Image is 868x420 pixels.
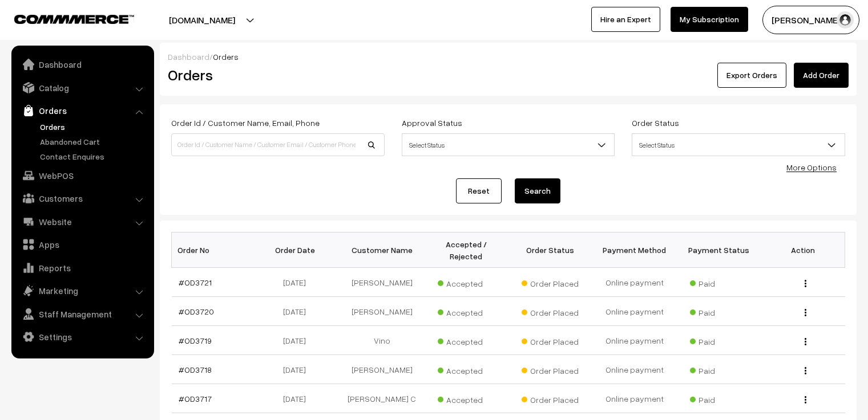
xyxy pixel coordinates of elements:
button: [DOMAIN_NAME] [129,6,275,34]
td: [DATE] [256,326,340,355]
span: Accepted [438,362,495,377]
th: Accepted / Rejected [424,233,508,268]
img: Menu [805,396,806,403]
span: Accepted [438,391,495,406]
a: Catalog [14,78,150,98]
span: Orders [213,52,239,62]
a: More Options [786,162,837,172]
a: WebPOS [14,165,150,186]
td: Online payment [592,297,677,326]
td: Online payment [592,355,677,384]
img: Menu [805,280,806,287]
a: My Subscription [671,7,748,32]
a: Marketing [14,280,150,301]
a: Apps [14,234,150,255]
td: [DATE] [256,355,340,384]
a: #OD3717 [179,394,212,403]
a: Dashboard [168,52,209,62]
a: COMMMERCE [14,11,114,25]
th: Action [761,233,845,268]
a: Reset [456,178,502,203]
a: Reports [14,258,150,278]
span: Order Placed [522,362,579,377]
img: Menu [805,309,806,316]
span: Order Placed [522,391,579,406]
label: Approval Status [402,117,462,129]
img: Menu [805,338,806,345]
div: / [168,51,849,63]
td: [PERSON_NAME] [340,355,425,384]
a: #OD3718 [179,365,212,374]
span: Order Placed [522,304,579,319]
td: Online payment [592,326,677,355]
a: Customers [14,188,150,209]
span: Accepted [438,304,495,319]
img: user [837,11,854,28]
label: Order Status [632,117,679,129]
th: Payment Method [592,233,677,268]
a: #OD3721 [179,278,212,287]
span: Select Status [402,135,615,155]
a: Dashboard [14,54,150,75]
button: [PERSON_NAME] C [762,6,859,34]
th: Customer Name [340,233,425,268]
img: Menu [805,367,806,374]
button: Search [515,178,560,203]
td: [DATE] [256,268,340,297]
span: Select Status [632,135,845,155]
a: Abandoned Cart [37,136,150,148]
a: Website [14,211,150,232]
td: [DATE] [256,297,340,326]
h2: Orders [168,66,383,84]
span: Paid [690,275,747,289]
th: Payment Status [677,233,761,268]
input: Order Id / Customer Name / Customer Email / Customer Phone [171,133,385,156]
th: Order Status [508,233,593,268]
span: Accepted [438,333,495,348]
td: [PERSON_NAME] [340,268,425,297]
span: Paid [690,333,747,348]
button: Export Orders [717,63,786,88]
span: Paid [690,391,747,406]
th: Order No [172,233,256,268]
a: #OD3720 [179,307,214,316]
td: Vino [340,326,425,355]
span: Order Placed [522,275,579,289]
a: Staff Management [14,304,150,324]
span: Accepted [438,275,495,289]
a: #OD3719 [179,336,212,345]
span: Select Status [632,133,845,156]
img: COMMMERCE [14,15,134,23]
span: Order Placed [522,333,579,348]
span: Paid [690,304,747,319]
td: Online payment [592,268,677,297]
a: Settings [14,327,150,347]
a: Add Order [794,63,849,88]
a: Contact Enquires [37,150,150,162]
td: [PERSON_NAME] [340,297,425,326]
label: Order Id / Customer Name, Email, Phone [171,117,320,129]
a: Hire an Expert [591,7,660,32]
a: Orders [37,121,150,133]
td: [DATE] [256,384,340,413]
td: Online payment [592,384,677,413]
a: Orders [14,100,150,121]
th: Order Date [256,233,340,268]
td: [PERSON_NAME] C [340,384,425,413]
span: Select Status [402,133,615,156]
span: Paid [690,362,747,377]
